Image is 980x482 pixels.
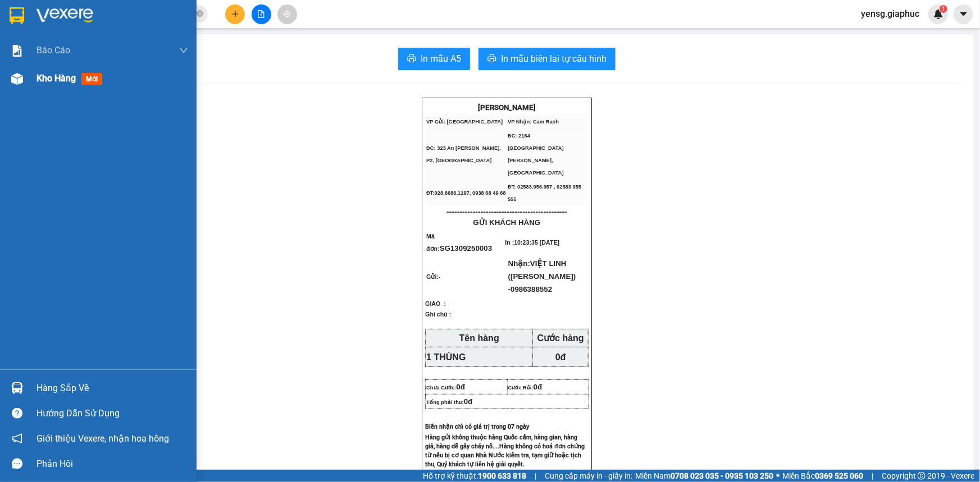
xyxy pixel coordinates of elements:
[501,52,607,66] span: In mẫu biên lai tự cấu hình
[535,470,536,482] span: |
[555,352,566,362] span: 0đ
[487,54,496,65] span: printer
[252,4,271,24] button: file-add
[225,4,245,24] button: plus
[508,133,564,176] span: ĐC: 2164 [GEOGRAPHIC_DATA][PERSON_NAME], [GEOGRAPHIC_DATA]
[426,190,506,196] span: ĐT:028.6686.1197, 0938 68 49 68
[478,103,536,112] strong: [PERSON_NAME]
[534,383,543,391] span: 0đ
[69,16,112,108] b: [PERSON_NAME] - Gửi khách hàng
[12,458,22,469] span: message
[94,43,154,52] b: [DOMAIN_NAME]
[37,405,188,422] div: Hướng dẫn sử dụng
[37,431,169,446] span: Giới thiệu Vexere, nhận hoa hồng
[439,273,441,280] span: -
[12,408,22,419] span: question-circle
[782,470,863,482] span: Miền Bắc
[457,383,466,391] span: 0đ
[407,54,416,65] span: printer
[426,273,440,280] span: Gửi:
[505,239,559,246] span: In :
[426,233,437,252] span: Mã đơn
[933,9,943,19] img: icon-new-feature
[508,259,576,293] span: VIỆT LINH ([PERSON_NAME]) -
[81,73,102,85] span: mới
[473,218,541,227] span: GỬI KHÁCH HÀNG
[671,471,773,480] strong: 0708 023 035 - 0935 103 250
[426,385,465,391] span: Chưa Cước:
[537,333,584,343] strong: Cước hàng
[478,471,526,480] strong: 1900 633 818
[421,52,461,66] span: In mẫu A5
[426,352,466,362] span: 1 THÙNG
[776,474,780,478] span: ⚪️
[426,145,501,163] span: ĐC: 323 An [PERSON_NAME], P2, [GEOGRAPHIC_DATA]
[426,119,503,125] span: VP Gửi: [GEOGRAPHIC_DATA]
[514,239,559,246] span: 10:23:35 [DATE]
[283,10,291,18] span: aim
[398,48,470,70] button: printerIn mẫu A5
[11,73,23,85] img: warehouse-icon
[815,471,863,480] strong: 0369 525 060
[872,470,873,482] span: |
[459,333,499,343] strong: Tên hàng
[941,5,945,13] span: 1
[257,10,265,18] span: file-add
[954,4,973,24] button: caret-down
[508,259,576,293] span: Nhận:
[508,184,581,202] span: ĐT: 02583.956.957 , 02583 955 555
[425,311,451,318] span: Ghi chú :
[37,380,188,397] div: Hàng sắp về
[508,119,559,125] span: VP Nhận: Cam Ranh
[425,434,585,468] span: Hàng gửi không thuộc hàng Quốc cấm, hàng gian, hàng giả, hàng dễ gây cháy nổ....Hàng không có hoá...
[510,285,552,293] span: 0986388552
[179,46,188,55] span: down
[425,300,462,307] span: GIAO :
[11,382,23,394] img: warehouse-icon
[478,48,616,70] button: printerIn mẫu biên lai tự cấu hình
[425,423,529,430] span: Biên nhận chỉ có giá trị trong 07 ngày
[959,9,969,19] span: caret-down
[437,245,492,252] span: :
[37,73,76,84] span: Kho hàng
[277,4,297,24] button: aim
[12,433,22,444] span: notification
[508,385,543,391] span: Cước Rồi:
[464,397,473,406] span: 0đ
[14,72,63,183] b: [PERSON_NAME] - [PERSON_NAME]
[446,207,567,216] span: ----------------------------------------------
[122,14,149,41] img: logo.jpg
[635,470,773,482] span: Miền Nam
[37,456,188,472] div: Phản hồi
[11,45,23,57] img: solution-icon
[918,472,926,480] span: copyright
[852,7,928,21] span: yensg.giaphuc
[545,470,632,482] span: Cung cấp máy in - giấy in:
[37,43,70,57] span: Báo cáo
[197,10,203,17] span: close-circle
[423,470,526,482] span: Hỗ trợ kỹ thuật:
[940,5,947,13] sup: 1
[94,53,154,67] li: (c) 2017
[440,244,492,253] span: SG1309250003
[426,400,472,405] span: Tổng phải thu:
[231,10,239,18] span: plus
[10,7,24,24] img: logo-vxr
[197,9,203,20] span: close-circle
